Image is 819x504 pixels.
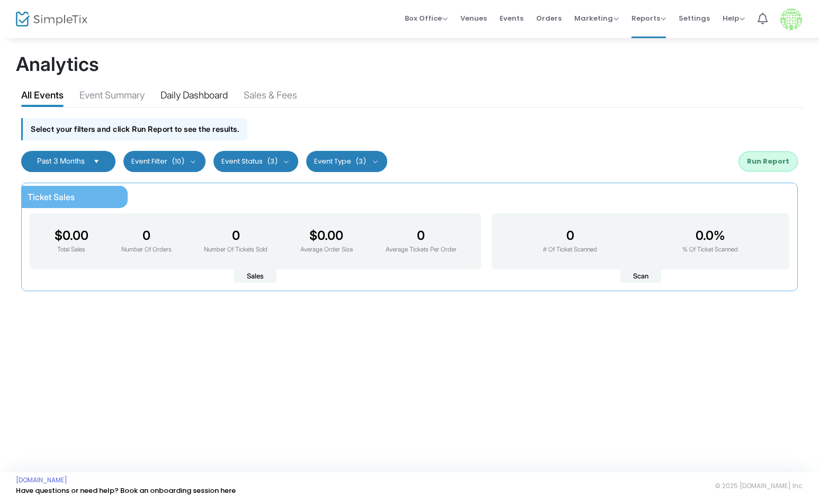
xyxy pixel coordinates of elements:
a: Have questions or need help? Book an onboarding session here [16,485,236,496]
p: Number Of Tickets Sold [204,245,268,255]
span: Box Office [405,13,448,23]
h3: 0 [121,228,172,243]
div: Daily Dashboard [161,88,228,106]
h3: 0.0% [682,228,738,243]
button: Event Status(3) [213,151,299,172]
span: (3) [267,157,278,166]
a: [DOMAIN_NAME] [16,476,67,484]
button: Event Type(3) [306,151,387,172]
span: Marketing [574,13,619,23]
button: Event Filter(10) [123,151,206,172]
span: Sales [234,269,277,283]
span: (10) [172,157,184,166]
p: Total Sales [55,245,88,255]
span: Ticket Sales [28,192,75,202]
p: % Of Ticket Scanned [682,245,738,255]
h3: 0 [543,228,597,243]
span: Orders [536,5,562,32]
span: (3) [355,157,366,166]
span: Events [500,5,523,32]
div: Sales & Fees [244,88,297,106]
span: Venues [460,5,487,32]
span: Reports [631,13,666,23]
p: Average Order Size [300,245,353,255]
div: All Events [21,88,64,106]
button: Run Report [738,151,798,172]
p: Average Tickets Per Order [386,245,457,255]
span: Past 3 Months [37,156,85,165]
span: Settings [679,5,710,32]
p: # Of Ticket Scanned [543,245,597,255]
h1: Analytics [16,53,803,76]
p: Number Of Orders [121,245,172,255]
h3: 0 [386,228,457,243]
span: Scan [620,269,661,283]
h3: 0 [204,228,268,243]
button: Select [89,157,104,166]
h3: $0.00 [300,228,353,243]
div: Select your filters and click Run Report to see the results. [21,118,247,140]
span: © 2025 [DOMAIN_NAME] Inc. [715,482,803,490]
h3: $0.00 [55,228,88,243]
div: Event Summary [79,88,145,106]
span: Help [723,13,745,23]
